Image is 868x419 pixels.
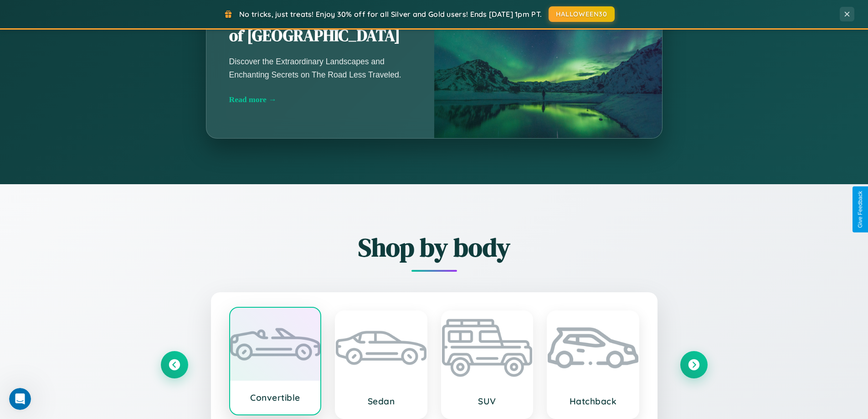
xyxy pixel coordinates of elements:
[229,95,411,104] div: Read more →
[161,230,708,265] h2: Shop by body
[229,5,411,47] h2: Unearthing the Mystique of [GEOGRAPHIC_DATA]
[239,10,542,19] span: No tricks, just treats! Enjoy 30% off for all Silver and Gold users! Ends [DATE] 1pm PT.
[345,396,417,407] h3: Sedan
[549,6,615,22] button: HALLOWEEN30
[239,392,312,403] h3: Convertible
[857,191,863,228] div: Give Feedback
[451,396,524,407] h3: SUV
[557,396,629,407] h3: Hatchback
[9,388,31,410] iframe: Intercom live chat
[229,55,411,81] p: Discover the Extraordinary Landscapes and Enchanting Secrets on The Road Less Traveled.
